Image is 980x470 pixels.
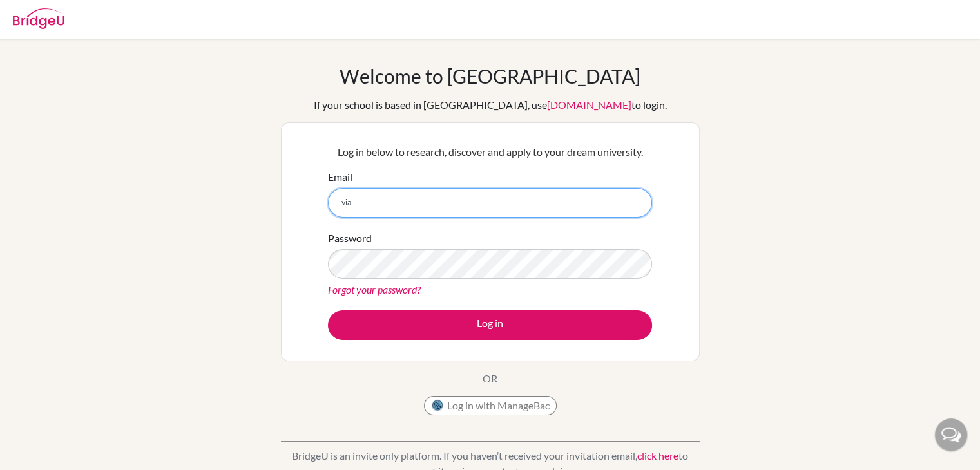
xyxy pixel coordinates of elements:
button: Log in [328,310,652,340]
p: OR [483,371,497,386]
a: click here [637,449,678,462]
label: Password [328,230,372,246]
p: Log in below to research, discover and apply to your dream university. [328,144,652,160]
label: Email [328,169,352,185]
a: [DOMAIN_NAME] [547,99,631,111]
button: Log in with ManageBac [424,396,557,415]
img: Bridge-U [13,8,64,29]
h1: Welcome to [GEOGRAPHIC_DATA] [340,64,640,88]
span: Help [29,9,55,21]
a: Forgot your password? [328,283,421,296]
div: If your school is based in [GEOGRAPHIC_DATA], use to login. [314,97,667,113]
